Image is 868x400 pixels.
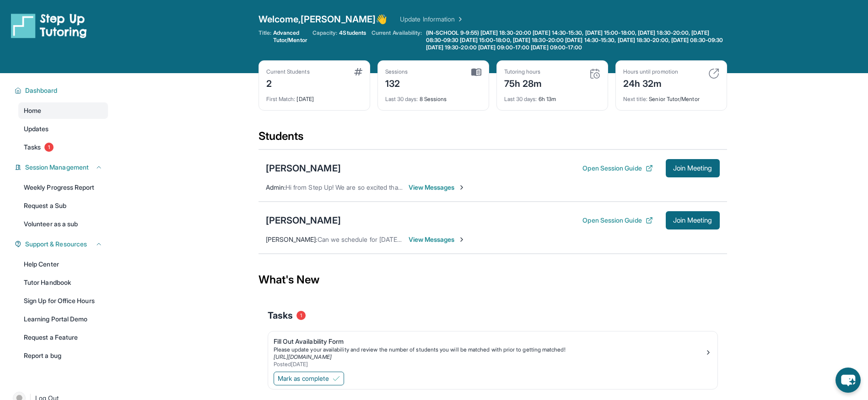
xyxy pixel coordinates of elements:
[11,13,87,38] img: logo
[385,75,408,90] div: 132
[22,86,102,95] button: Dashboard
[673,165,712,171] span: Join Meeting
[18,256,108,272] a: Help Center
[400,15,464,24] a: Update Information
[278,374,329,383] span: Mark as complete
[582,164,652,173] button: Open Session Guide
[266,75,310,90] div: 2
[333,375,340,382] img: Mark as complete
[18,102,108,119] a: Home
[424,29,727,51] a: (IN-SCHOOL 9-9:55) [DATE] 18:30-20:00 [DATE] 14:30-15:30, [DATE] 15:00-18:00, [DATE] 18:30-20:00,...
[582,216,652,225] button: Open Session Guide
[623,75,678,90] div: 24h 32m
[266,214,341,227] div: [PERSON_NAME]
[274,372,344,385] button: Mark as complete
[504,75,542,90] div: 75h 28m
[504,68,542,75] div: Tutoring hours
[18,139,108,155] a: Tasks1
[18,274,108,291] a: Tutor Handbook
[623,90,719,103] div: Senior Tutor/Mentor
[266,68,310,75] div: Current Students
[385,96,418,102] span: Last 30 days :
[623,96,648,102] span: Next title :
[266,235,318,243] span: [PERSON_NAME] :
[266,183,286,191] span: Admin :
[458,236,465,243] img: Chevron-Right
[409,183,466,192] span: View Messages
[18,293,108,309] a: Sign Up for Office Hours
[259,13,388,26] span: Welcome, [PERSON_NAME] 👋
[18,216,108,232] a: Volunteer as a sub
[623,68,678,75] div: Hours until promotion
[504,96,537,102] span: Last 30 days :
[458,184,465,191] img: Chevron-Right
[44,143,54,152] span: 1
[18,347,108,364] a: Report a bug
[409,235,466,244] span: View Messages
[266,162,341,175] div: [PERSON_NAME]
[836,368,861,393] button: chat-button
[426,29,725,51] span: (IN-SCHOOL 9-9:55) [DATE] 18:30-20:00 [DATE] 14:30-15:30, [DATE] 15:00-18:00, [DATE] 18:30-20:00,...
[259,129,727,149] div: Students
[666,159,720,177] button: Join Meeting
[18,197,108,214] a: Request a Sub
[259,29,271,44] span: Title:
[25,240,87,249] span: Support & Resources
[274,346,705,353] div: Please update your availability and review the number of students you will be matched with prior ...
[24,106,41,115] span: Home
[673,218,712,223] span: Join Meeting
[372,29,422,51] span: Current Availability:
[385,90,481,103] div: 8 Sessions
[18,311,108,327] a: Learning Portal Demo
[25,163,89,172] span: Session Management
[24,124,49,133] span: Updates
[297,311,306,320] span: 1
[259,260,727,300] div: What's New
[18,329,108,346] a: Request a Feature
[24,143,41,152] span: Tasks
[274,361,705,368] div: Posted [DATE]
[25,86,58,95] span: Dashboard
[471,68,481,76] img: card
[268,309,293,322] span: Tasks
[266,90,362,103] div: [DATE]
[708,68,719,79] img: card
[274,337,705,346] div: Fill Out Availability Form
[313,29,338,37] span: Capacity:
[18,121,108,137] a: Updates
[339,29,366,37] span: 4 Students
[318,235,404,243] span: Can we schedule for [DATE] ?
[268,331,717,370] a: Fill Out Availability FormPlease update your availability and review the number of students you w...
[266,96,296,102] span: First Match :
[274,353,332,360] a: [URL][DOMAIN_NAME]
[504,90,600,103] div: 6h 13m
[455,15,464,24] img: Chevron Right
[22,163,102,172] button: Session Management
[18,179,108,196] a: Weekly Progress Report
[666,211,720,229] button: Join Meeting
[273,29,307,44] span: Advanced Tutor/Mentor
[385,68,408,75] div: Sessions
[354,68,362,75] img: card
[589,68,600,79] img: card
[22,240,102,249] button: Support & Resources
